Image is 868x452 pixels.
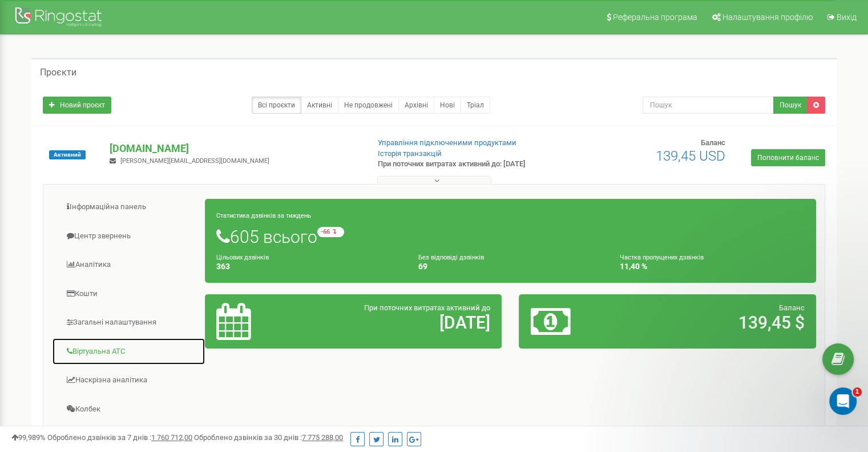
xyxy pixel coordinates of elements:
a: Віртуальна АТС [52,338,205,366]
small: -66 [317,227,344,237]
a: Інформаційна панель [52,193,205,221]
a: Активні [301,97,338,114]
a: Нові [434,97,461,114]
p: При поточних витратах активний до: [DATE] [378,159,560,170]
span: 99,989% [11,433,46,442]
a: Новий проєкт [43,97,111,114]
a: Історія транзакцій [378,149,442,158]
a: Поповнити баланс [751,149,825,166]
span: Вихід [837,13,857,22]
a: Аналiтика [52,251,205,279]
span: При поточних витратах активний до [364,303,490,312]
a: Загальні налаштування [52,309,205,337]
u: 7 775 288,00 [302,433,343,442]
a: Всі проєкти [252,97,301,114]
a: Колбек [52,395,205,423]
span: Оброблено дзвінків за 7 днів : [47,433,192,442]
span: Баланс [701,138,725,147]
h5: Проєкти [40,67,76,78]
a: Управління підключеними продуктами [378,138,516,147]
a: Центр звернень [52,222,205,250]
small: Частка пропущених дзвінків [620,254,704,261]
span: Реферальна програма [613,13,697,22]
a: Наскрізна аналітика [52,366,205,394]
u: 1 760 712,00 [151,433,192,442]
iframe: Intercom live chat [829,387,857,415]
span: Активний [49,150,86,159]
small: Без відповіді дзвінків [418,254,484,261]
a: Архівні [398,97,434,114]
h4: 11,40 % [620,262,805,271]
span: [PERSON_NAME][EMAIL_ADDRESS][DOMAIN_NAME] [120,157,269,165]
small: Цільових дзвінків [216,254,269,261]
span: Баланс [779,303,805,312]
input: Пошук [643,97,774,114]
span: 1 [853,387,862,397]
span: 139,45 USD [656,148,725,164]
p: [DOMAIN_NAME] [110,141,359,156]
button: Пошук [773,97,808,114]
h4: 69 [418,262,603,271]
small: Статистика дзвінків за тиждень [216,212,311,219]
a: Кошти [52,280,205,308]
span: Налаштування профілю [722,13,813,22]
h4: 363 [216,262,401,271]
h2: [DATE] [313,313,490,332]
a: Не продовжені [338,97,399,114]
span: Оброблено дзвінків за 30 днів : [194,433,343,442]
a: Тріал [461,97,490,114]
h1: 605 всього [216,227,805,246]
h2: 139,45 $ [628,313,805,332]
